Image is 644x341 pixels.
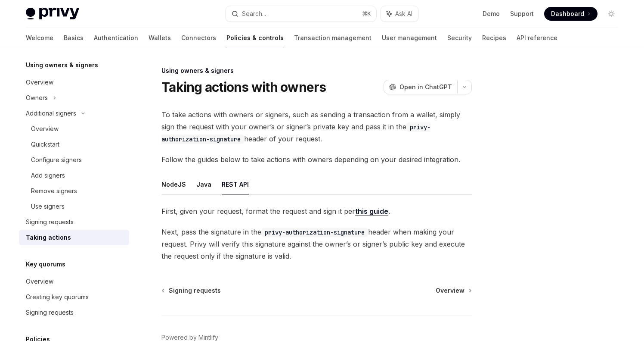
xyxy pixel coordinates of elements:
span: To take actions with owners or signers, such as sending a transaction from a wallet, simply sign ... [161,109,472,145]
img: light logo [26,8,79,20]
a: Signing requests [19,214,129,230]
div: Owners [26,93,48,103]
a: Security [447,28,472,48]
a: Overview [436,286,471,295]
a: Creating key quorums [19,289,129,305]
div: Use signers [31,201,65,212]
div: Configure signers [31,155,82,165]
button: Ask AI [381,6,418,22]
span: Overview [436,286,464,295]
a: Dashboard [544,7,598,21]
a: Configure signers [19,152,129,168]
a: Authentication [94,28,138,48]
a: Transaction management [294,28,372,48]
a: Signing requests [19,305,129,320]
a: Add signers [19,168,129,183]
span: First, given your request, format the request and sign it per . [161,205,472,217]
span: Follow the guides below to take actions with owners depending on your desired integration. [161,153,472,166]
button: NodeJS [161,174,186,194]
div: Signing requests [26,217,74,227]
a: Overview [19,274,129,289]
a: Recipes [482,28,506,48]
span: Open in ChatGPT [399,83,452,91]
span: Ask AI [395,9,412,18]
div: Quickstart [31,139,59,150]
h5: Key quorums [26,259,65,269]
span: Next, pass the signature in the header when making your request. Privy will verify this signature... [161,226,472,262]
div: Search... [242,9,266,19]
a: Welcome [26,28,53,48]
a: API reference [517,28,557,48]
a: Overview [19,121,129,137]
div: Add signers [31,170,65,181]
div: Signing requests [26,307,74,318]
div: Additional signers [26,108,76,119]
button: Java [196,174,211,194]
a: Quickstart [19,137,129,152]
div: Using owners & signers [161,66,472,75]
div: Overview [26,276,53,287]
button: Search...⌘K [226,6,376,22]
a: Demo [483,9,500,18]
a: Basics [64,28,84,48]
a: Wallets [149,28,171,48]
div: Overview [31,124,59,134]
a: Support [510,9,534,18]
code: privy-authorization-signature [261,228,368,237]
div: Remove signers [31,186,77,196]
a: this guide [355,207,388,216]
a: Overview [19,75,129,90]
button: Open in ChatGPT [384,80,457,94]
a: Remove signers [19,183,129,199]
h1: Taking actions with owners [161,79,326,95]
span: ⌘ K [362,10,371,17]
a: Connectors [181,28,216,48]
div: Creating key quorums [26,292,89,302]
div: Taking actions [26,232,71,243]
a: User management [382,28,437,48]
a: Signing requests [162,286,221,295]
a: Use signers [19,199,129,214]
span: Dashboard [551,9,584,18]
h5: Using owners & signers [26,60,98,70]
button: Toggle dark mode [604,7,618,21]
div: Overview [26,77,53,88]
a: Policies & controls [226,28,284,48]
button: REST API [222,174,249,194]
a: Taking actions [19,230,129,245]
span: Signing requests [169,286,221,295]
